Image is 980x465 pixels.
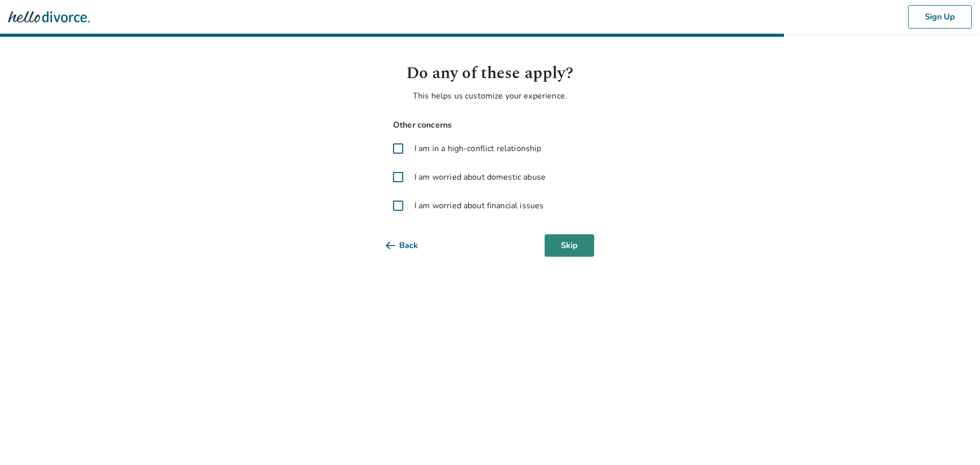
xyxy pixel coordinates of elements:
[386,61,594,86] h1: Do any of these apply?
[545,234,594,257] button: Skip
[8,7,90,27] img: Hello Divorce Logo
[414,171,546,183] span: I am worried about domestic abuse
[414,200,544,212] span: I am worried about financial issues
[386,118,594,132] span: Other concerns
[908,5,972,29] button: Sign Up
[386,234,434,257] button: Back
[929,416,980,465] iframe: Chat Widget
[414,142,541,155] span: I am in a high-conflict relationship
[386,90,594,102] p: This helps us customize your experience.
